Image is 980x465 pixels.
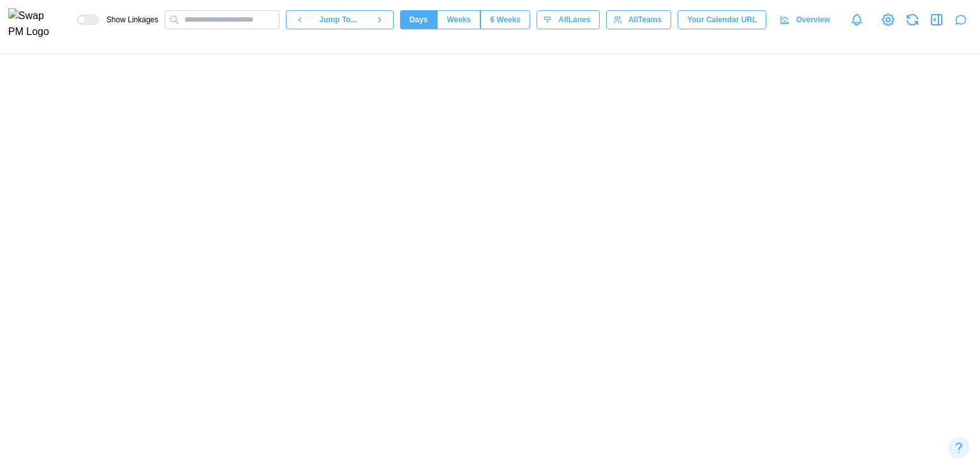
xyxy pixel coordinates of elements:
[410,11,428,29] span: Days
[558,11,590,29] span: All Lanes
[537,10,600,29] button: AllLanes
[952,11,970,29] button: Open project assistant
[687,11,757,29] span: Your Calendar URL
[903,11,921,29] button: Refresh Grid
[879,11,897,29] a: View Project
[400,10,438,29] button: Days
[447,11,471,29] span: Weeks
[437,10,480,29] button: Weeks
[490,11,521,29] span: 6 Weeks
[480,10,530,29] button: 6 Weeks
[628,11,662,29] span: All Teams
[796,11,830,29] span: Overview
[320,11,357,29] span: Jump To...
[846,9,868,31] a: Notifications
[8,8,60,40] img: Swap PM Logo
[606,10,671,29] button: AllTeams
[773,10,840,29] a: Overview
[313,10,366,29] button: Jump To...
[928,11,946,29] button: Open Drawer
[99,15,158,25] span: Show Linkages
[678,10,766,29] button: Your Calendar URL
